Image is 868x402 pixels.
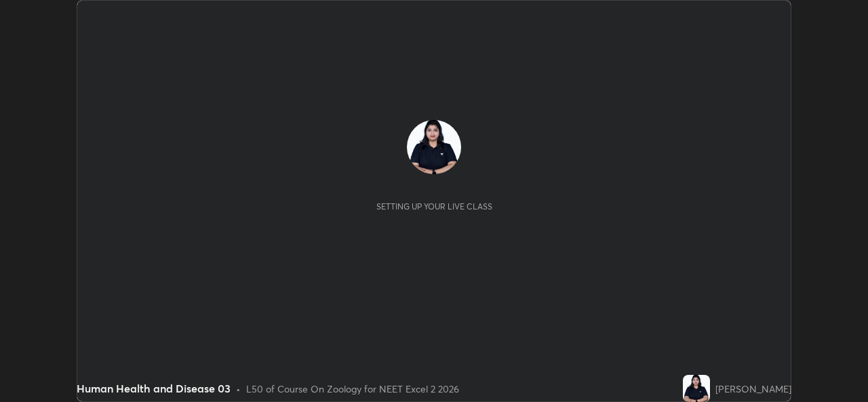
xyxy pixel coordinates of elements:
img: 34b1a84fc98c431cacd8836922283a2e.jpg [407,120,461,174]
div: Setting up your live class [376,201,492,212]
div: Human Health and Disease 03 [77,380,231,397]
div: [PERSON_NAME] [715,382,791,396]
div: • [236,382,241,396]
div: L50 of Course On Zoology for NEET Excel 2 2026 [246,382,459,396]
img: 34b1a84fc98c431cacd8836922283a2e.jpg [683,375,710,402]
